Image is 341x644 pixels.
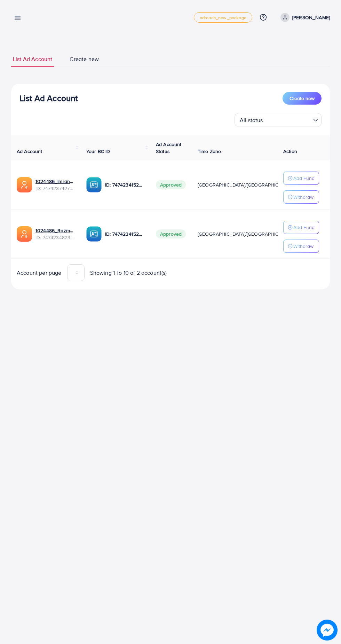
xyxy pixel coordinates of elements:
[156,229,186,238] span: Approved
[317,620,338,641] img: image
[35,227,75,241] div: <span class='underline'>1024486_Razman_1740230915595</span></br>7474234823184416769
[200,15,246,20] span: adreach_new_package
[156,180,186,189] span: Approved
[35,178,75,192] div: <span class='underline'>1024486_Imran_1740231528988</span></br>7474237427478233089
[17,177,32,192] img: ic-ads-acc.e4c84228.svg
[13,55,52,63] span: List Ad Account
[293,223,315,232] p: Add Fund
[238,115,264,125] span: All status
[156,141,182,155] span: Ad Account Status
[17,148,42,155] span: Ad Account
[198,181,294,188] span: [GEOGRAPHIC_DATA]/[GEOGRAPHIC_DATA]
[265,114,310,125] input: Search for option
[283,190,319,204] button: Withdraw
[198,148,221,155] span: Time Zone
[292,13,330,22] p: [PERSON_NAME]
[194,12,252,23] a: adreach_new_package
[293,193,314,201] p: Withdraw
[283,172,319,185] button: Add Fund
[90,269,167,277] span: Showing 1 To 10 of 2 account(s)
[35,227,75,234] a: 1024486_Razman_1740230915595
[86,226,102,242] img: ic-ba-acc.ded83a64.svg
[283,92,322,105] button: Create new
[35,185,75,192] span: ID: 7474237427478233089
[35,178,75,185] a: 1024486_Imran_1740231528988
[278,13,330,22] a: [PERSON_NAME]
[198,230,294,237] span: [GEOGRAPHIC_DATA]/[GEOGRAPHIC_DATA]
[17,269,62,277] span: Account per page
[283,221,319,234] button: Add Fund
[293,174,315,182] p: Add Fund
[17,226,32,242] img: ic-ads-acc.e4c84228.svg
[105,230,145,238] p: ID: 7474234152863678481
[86,177,102,192] img: ic-ba-acc.ded83a64.svg
[19,93,78,103] h3: List Ad Account
[235,113,322,127] div: Search for option
[105,181,145,189] p: ID: 7474234152863678481
[70,55,99,63] span: Create new
[293,242,314,250] p: Withdraw
[290,95,315,102] span: Create new
[35,234,75,241] span: ID: 7474234823184416769
[283,148,297,155] span: Action
[86,148,110,155] span: Your BC ID
[283,240,319,253] button: Withdraw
